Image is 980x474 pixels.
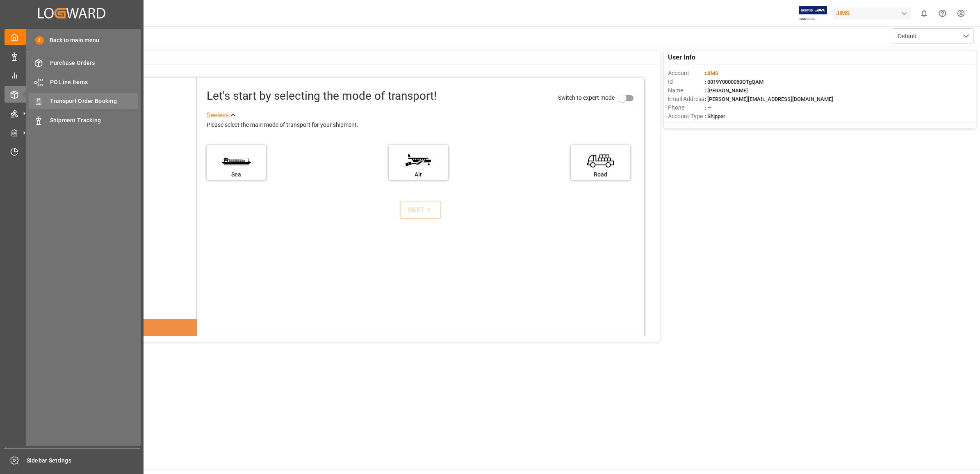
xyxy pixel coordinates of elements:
span: Phone [668,103,705,112]
a: Transport Order Booking [29,93,138,109]
span: : [PERSON_NAME] [705,87,748,94]
span: Back to main menu [44,36,99,45]
div: Air [393,170,444,179]
span: Switch to expert mode [558,94,615,101]
a: My Reports [5,67,139,83]
span: : Shipper [705,113,725,119]
div: Sea [211,170,262,179]
a: Purchase Orders [29,55,138,71]
a: Data Management [5,48,139,64]
button: NEXT [400,201,441,219]
span: Transport Order Booking [50,97,138,105]
span: : [705,70,718,76]
span: Account Type [668,112,705,121]
span: : — [705,105,711,111]
span: Purchase Orders [50,59,138,67]
div: Let's start by selecting the mode of transport! [207,87,437,105]
a: My Cockpit [5,29,139,45]
a: PO Line Items [29,74,138,90]
span: Shipment Tracking [50,116,138,125]
div: NEXT [408,205,433,215]
span: User Info [668,53,695,62]
div: See less [207,110,229,120]
a: Shipment Tracking [29,112,138,128]
div: Road [575,170,626,179]
button: Help Center [933,4,952,23]
span: PO Line Items [50,78,138,87]
button: show 0 new notifications [915,4,933,23]
span: Email Address [668,95,705,103]
span: Name [668,86,705,95]
button: open menu [892,28,974,44]
span: Account [668,69,705,78]
span: Default [898,32,916,41]
span: Id [668,78,705,86]
img: Exertis%20JAM%20-%20Email%20Logo.jpg_1722504956.jpg [799,6,827,21]
span: JIMS [706,70,718,76]
span: : 0019Y0000050OTgQAM [705,79,763,85]
a: Timeslot Management V2 [5,144,139,160]
div: JIMS [833,7,912,19]
span: Sidebar Settings [27,456,140,465]
button: JIMS [833,5,915,21]
span: : [PERSON_NAME][EMAIL_ADDRESS][DOMAIN_NAME] [705,96,833,102]
div: Please select the main mode of transport for your shipment. [207,120,638,130]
